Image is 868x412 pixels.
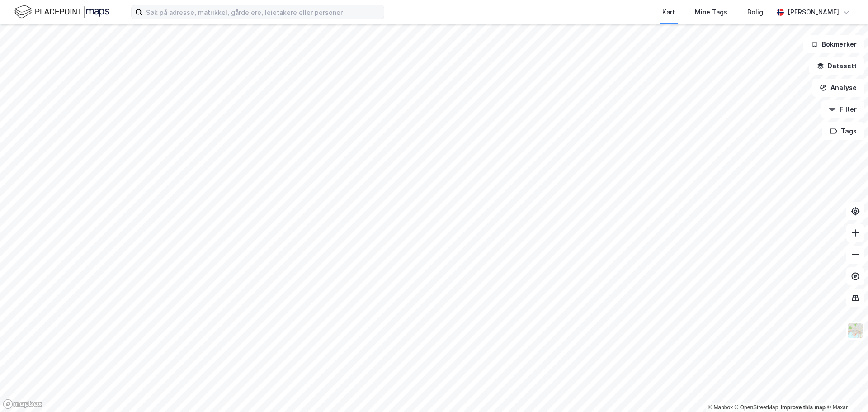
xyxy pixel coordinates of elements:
div: Mine Tags [695,7,727,18]
img: logo.f888ab2527a4732fd821a326f86c7f29.svg [14,4,109,20]
div: Kart [662,7,675,18]
div: [PERSON_NAME] [788,7,839,18]
input: Søk på adresse, matrikkel, gårdeiere, leietakere eller personer [142,5,384,19]
iframe: Chat Widget [823,369,868,412]
div: Bolig [747,7,763,18]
